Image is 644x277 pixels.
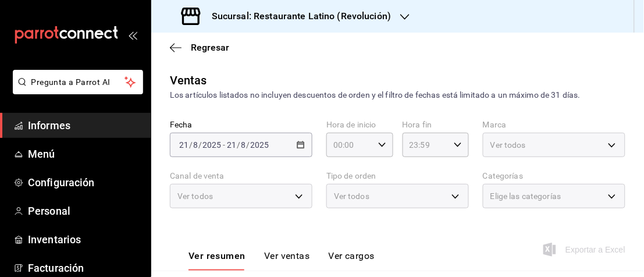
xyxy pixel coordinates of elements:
[226,140,237,150] input: --
[198,140,202,150] span: /
[179,140,189,150] input: --
[193,140,198,150] input: --
[170,172,225,181] font: Canal de venta
[483,172,523,181] font: Categorías
[170,73,207,87] font: Ventas
[264,251,310,262] font: Ver ventas
[490,191,561,201] font: Elige las categorías
[326,172,376,181] font: Tipo de orden
[483,120,507,130] font: Marca
[13,70,143,94] button: Pregunta a Parrot AI
[223,140,225,150] span: -
[28,119,70,132] font: Informes
[212,10,391,22] font: Sucursal: Restaurante Latino (Revolución)
[403,120,432,130] font: Hora fin
[329,251,375,262] font: Ver cargos
[8,84,143,97] a: Pregunta a Parrot AI
[188,251,245,262] font: Ver resumen
[202,140,222,150] input: ----
[334,191,369,201] font: Ver todos
[189,140,193,150] span: /
[247,140,250,150] span: /
[28,233,81,246] font: Inventarios
[31,77,111,87] font: Pregunta a Parrot AI
[170,90,581,100] font: Los artículos listados no incluyen descuentos de orden y el filtro de fechas está limitado a un m...
[191,42,229,53] font: Regresar
[28,148,55,160] font: Menú
[188,250,375,271] div: pestañas de navegación
[490,140,526,150] font: Ver todos
[177,191,213,201] font: Ver todos
[241,140,247,150] input: --
[28,262,84,274] font: Facturación
[170,120,193,130] font: Fecha
[326,120,376,130] font: Hora de inicio
[28,176,95,189] font: Configuración
[250,140,270,150] input: ----
[170,42,229,53] button: Regresar
[28,205,70,217] font: Personal
[128,30,137,40] button: abrir_cajón_menú
[237,140,240,150] span: /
